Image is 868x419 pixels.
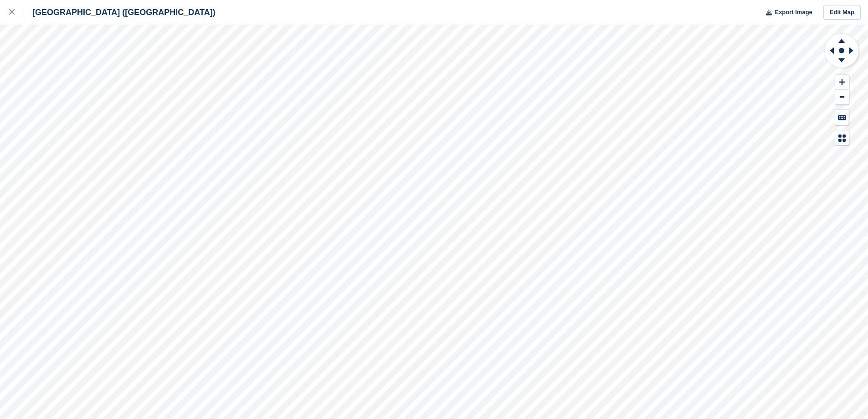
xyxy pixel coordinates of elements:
span: Export Image [775,8,812,17]
button: Zoom Out [835,90,849,105]
button: Zoom In [835,75,849,90]
button: Keyboard Shortcuts [835,110,849,125]
div: [GEOGRAPHIC_DATA] ([GEOGRAPHIC_DATA]) [24,7,216,18]
button: Export Image [760,5,812,20]
button: Map Legend [835,130,849,145]
a: Edit Map [823,5,861,20]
